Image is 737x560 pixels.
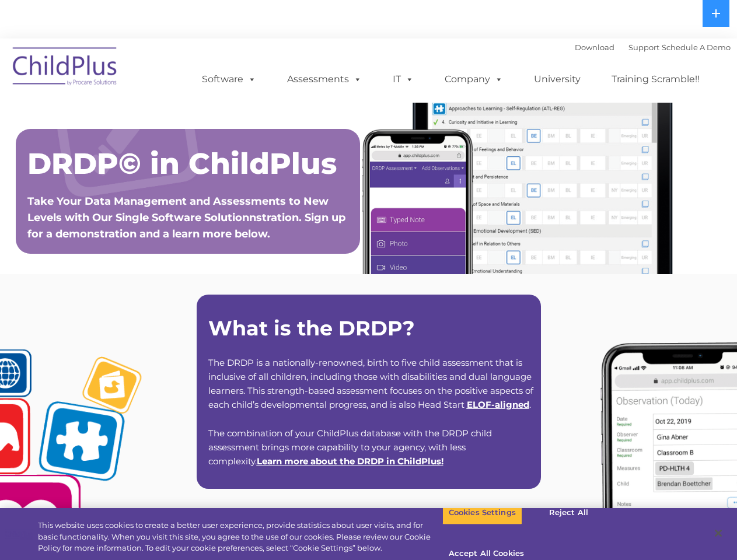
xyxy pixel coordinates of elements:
[208,357,533,410] span: The DRDP is a nationally-renowned, birth to five child assessment that is inclusive of all childr...
[442,501,522,525] button: Cookies Settings
[575,43,731,52] font: |
[522,68,592,91] a: University
[467,399,529,410] a: ELOF-aligned
[257,456,441,467] a: Learn more about the DRDP in ChildPlus
[433,68,515,91] a: Company
[27,195,345,240] span: Take Your Data Management and Assessments to New Levels with Our Single Software Solutionnstratio...
[190,68,268,91] a: Software
[628,43,659,52] a: Support
[381,68,425,91] a: IT
[600,68,711,91] a: Training Scramble!!
[27,146,337,181] span: DRDP© in ChildPlus
[275,68,373,91] a: Assessments
[7,39,124,97] img: ChildPlus by Procare Solutions
[257,456,443,467] span: !
[705,520,731,546] button: Close
[208,316,415,341] strong: What is the DRDP?
[662,43,731,52] a: Schedule A Demo
[208,428,492,467] span: The combination of your ChildPlus database with the DRDP child assessment brings more capability ...
[532,501,605,525] button: Reject All
[38,520,442,554] div: This website uses cookies to create a better user experience, provide statistics about user visit...
[575,43,614,52] a: Download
